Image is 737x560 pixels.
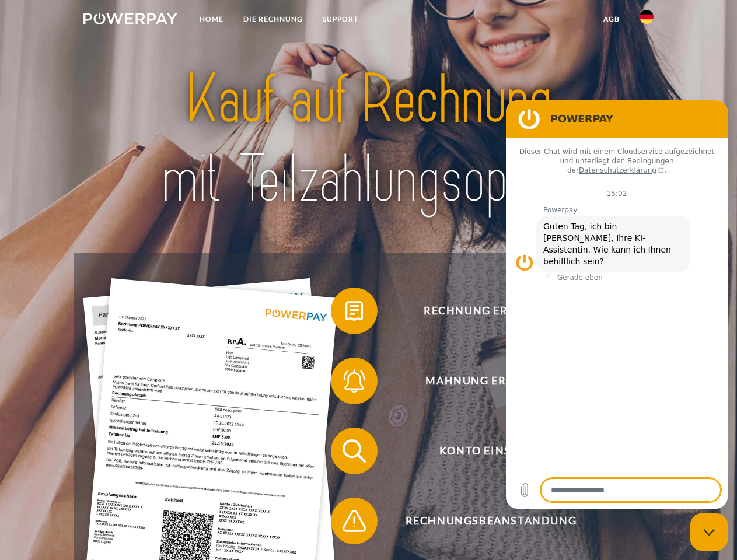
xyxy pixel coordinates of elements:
button: Konto einsehen [331,428,634,474]
a: SUPPORT [313,9,368,30]
span: Mahnung erhalten? [348,358,634,404]
span: Rechnung erhalten? [348,288,634,334]
span: Konto einsehen [348,428,634,474]
button: Rechnung erhalten? [331,288,634,334]
iframe: Schaltfläche zum Öffnen des Messaging-Fensters; Konversation läuft [690,513,728,551]
a: agb [593,9,630,30]
button: Mahnung erhalten? [331,358,634,404]
img: de [640,10,654,24]
a: Home [190,9,233,30]
img: qb_bell.svg [340,366,369,395]
button: Rechnungsbeanstandung [331,498,634,544]
a: DIE RECHNUNG [233,9,313,30]
img: logo-powerpay-white.svg [83,13,177,24]
span: Rechnungsbeanstandung [348,498,634,544]
img: qb_search.svg [340,436,369,466]
iframe: Messaging-Fenster [506,100,728,509]
img: qb_bill.svg [340,296,369,325]
img: qb_warning.svg [340,506,369,535]
img: title-powerpay_de.svg [111,56,626,223]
